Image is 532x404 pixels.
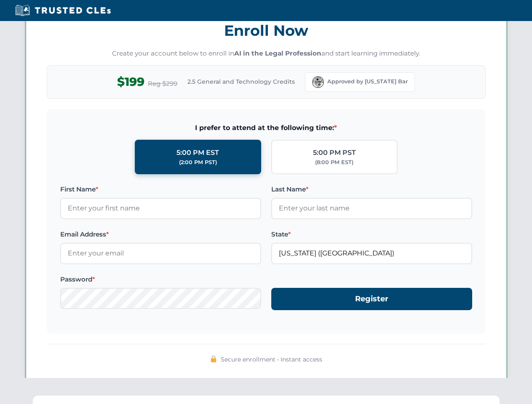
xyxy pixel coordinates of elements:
[60,122,472,133] span: I prefer to attend at the following time:
[13,4,113,17] img: Trusted CLEs
[60,274,261,284] label: Password
[148,79,177,89] span: Reg $299
[271,198,472,219] input: Enter your last name
[271,243,472,264] input: Florida (FL)
[312,76,324,88] img: Florida Bar
[210,356,217,362] img: 🔒
[60,198,261,219] input: Enter your first name
[179,158,217,167] div: (2:00 PM PST)
[60,184,261,194] label: First Name
[271,229,472,239] label: State
[315,158,353,167] div: (8:00 PM EST)
[47,49,486,58] p: Create your account below to enroll in and start learning immediately.
[234,49,321,57] strong: AI in the Legal Profession
[187,77,295,86] span: 2.5 General and Technology Credits
[176,147,219,158] div: 5:00 PM EST
[313,147,356,158] div: 5:00 PM PST
[47,17,486,44] h3: Enroll Now
[221,355,322,364] span: Secure enrollment • Instant access
[60,229,261,239] label: Email Address
[327,77,408,86] span: Approved by [US_STATE] Bar
[60,243,261,264] input: Enter your email
[271,288,472,310] button: Register
[271,184,472,194] label: Last Name
[117,72,144,91] span: $199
